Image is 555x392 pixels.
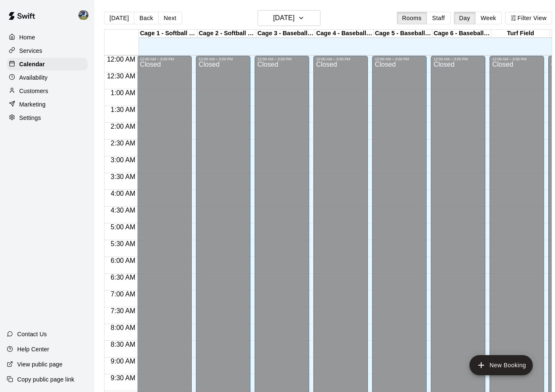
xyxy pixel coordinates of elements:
[109,89,138,96] span: 1:00 AM
[19,73,48,82] p: Availability
[134,12,159,24] button: Back
[19,33,35,42] p: Home
[19,87,48,95] p: Customers
[375,57,424,61] div: 12:00 AM – 3:00 PM
[258,10,320,26] button: [DATE]
[492,57,542,61] div: 12:00 AM – 3:00 PM
[109,223,138,231] span: 5:00 AM
[158,12,182,24] button: Next
[77,7,94,23] div: Brandon Gold
[17,360,63,369] p: View public page
[17,330,47,338] p: Contact Us
[397,12,427,24] button: Rooms
[427,12,451,24] button: Staff
[109,240,138,247] span: 5:30 AM
[433,57,483,61] div: 12:00 AM – 3:00 PM
[7,98,88,111] a: Marketing
[109,190,138,197] span: 4:00 AM
[105,73,138,80] span: 12:30 AM
[104,12,134,24] button: [DATE]
[109,106,138,113] span: 1:30 AM
[109,257,138,264] span: 6:00 AM
[139,30,198,38] div: Cage 1 - Softball (Hack Attack)
[469,355,533,375] button: add
[78,10,89,20] img: Brandon Gold
[19,60,45,68] p: Calendar
[316,57,365,61] div: 12:00 AM – 3:00 PM
[109,207,138,214] span: 4:30 AM
[7,112,88,124] a: Settings
[454,12,476,24] button: Day
[198,57,248,61] div: 12:00 AM – 3:00 PM
[109,156,138,164] span: 3:00 AM
[105,56,138,63] span: 12:00 AM
[273,12,294,24] h6: [DATE]
[140,57,189,61] div: 12:00 AM – 3:00 PM
[315,30,374,38] div: Cage 4 - Baseball (Triple Play)
[256,30,315,38] div: Cage 3 - Baseball (Triple Play)
[19,47,42,55] p: Services
[109,274,138,281] span: 6:30 AM
[109,341,138,348] span: 8:30 AM
[475,12,502,24] button: Week
[17,345,49,353] p: Help Center
[7,58,88,70] a: Calendar
[109,140,138,147] span: 2:30 AM
[109,173,138,180] span: 3:30 AM
[109,123,138,130] span: 2:00 AM
[17,375,74,384] p: Copy public page link
[7,85,88,97] a: Customers
[109,374,138,382] span: 9:30 AM
[7,71,88,84] a: Availability
[7,31,88,44] a: Home
[19,100,46,109] p: Marketing
[491,30,550,38] div: Turf Field
[374,30,433,38] div: Cage 5 - Baseball (HitTrax)
[433,30,491,38] div: Cage 6 - Baseball (Hack Attack Hand-fed Machine)
[198,30,256,38] div: Cage 2 - Softball (Triple Play)
[7,44,88,57] a: Services
[109,307,138,314] span: 7:30 AM
[109,324,138,331] span: 8:00 AM
[109,358,138,365] span: 9:00 AM
[19,114,41,122] p: Settings
[505,12,552,24] button: Filter View
[257,57,307,61] div: 12:00 AM – 3:00 PM
[109,291,138,298] span: 7:00 AM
